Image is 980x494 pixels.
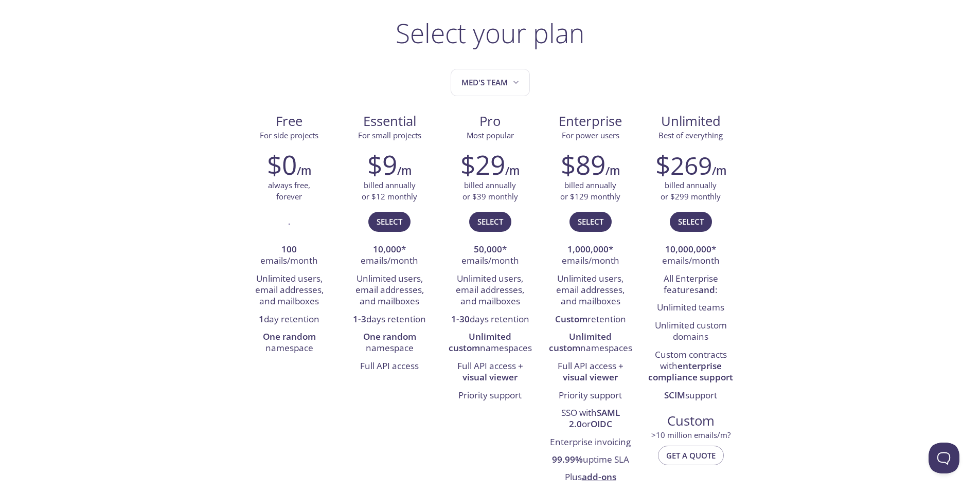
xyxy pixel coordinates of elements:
[649,412,733,430] span: Custom
[548,469,633,487] li: Plus
[260,130,318,140] span: For side projects
[560,180,620,202] p: billed annually or $129 monthly
[563,371,618,383] strong: visual viewer
[377,215,402,228] span: Select
[267,149,297,180] h2: $0
[281,243,297,255] strong: 100
[347,311,432,328] li: days retention
[259,313,264,325] strong: 1
[561,149,605,180] h2: $89
[548,405,633,434] li: SSO with or
[578,215,603,228] span: Select
[648,317,733,346] li: Unlimited custom domains
[477,215,503,228] span: Select
[548,311,633,328] li: retention
[297,162,311,179] h6: /m
[347,328,432,358] li: namespace
[505,162,520,179] h6: /m
[658,130,723,140] span: Best of everything
[247,328,332,358] li: namespace
[358,130,421,140] span: For small projects
[712,162,726,179] h6: /m
[474,243,502,255] strong: 50,000
[548,434,633,451] li: Enterprise invoicing
[247,241,332,270] li: emails/month
[548,328,633,358] li: namespaces
[661,112,721,130] span: Unlimited
[567,243,609,255] strong: 1,000,000
[448,270,532,311] li: Unlimited users, email addresses, and mailboxes
[397,162,412,179] h6: /m
[348,113,432,130] span: Essential
[549,331,612,354] strong: Unlimited custom
[569,212,612,231] button: Select
[661,180,721,202] p: billed annually or $299 monthly
[658,446,724,465] button: Get a quote
[347,358,432,375] li: Full API access
[448,241,532,270] li: * emails/month
[648,360,733,383] strong: enterprise compliance support
[548,387,633,405] li: Priority support
[353,313,366,325] strong: 1-3
[469,212,511,231] button: Select
[678,215,704,228] span: Select
[666,449,716,462] span: Get a quote
[562,130,619,140] span: For power users
[448,358,532,387] li: Full API access +
[548,113,632,130] span: Enterprise
[552,453,583,465] strong: 99.99%
[699,284,715,296] strong: and
[569,407,620,430] strong: SAML 2.0
[548,451,633,469] li: uptime SLA
[648,241,733,270] li: * emails/month
[548,241,633,270] li: * emails/month
[929,443,959,473] iframe: Help Scout Beacon - Open
[655,149,712,180] h2: $
[664,389,685,401] strong: SCIM
[449,331,512,354] strong: Unlimited custom
[347,270,432,311] li: Unlimited users, email addresses, and mailboxes
[368,212,411,231] button: Select
[363,331,416,342] strong: One random
[555,313,587,325] strong: Custom
[448,387,532,405] li: Priority support
[247,113,331,130] span: Free
[582,471,616,483] a: add-ons
[367,149,397,180] h2: $9
[648,387,733,405] li: support
[448,311,532,328] li: days retention
[451,313,470,325] strong: 1-30
[362,180,417,202] p: billed annually or $12 monthly
[648,299,733,317] li: Unlimited teams
[461,76,521,89] span: Med's team
[451,69,530,96] button: Med's team
[670,149,712,182] span: 269
[648,346,733,387] li: Custom contracts with
[247,311,332,328] li: day retention
[670,212,712,231] button: Select
[548,270,633,311] li: Unlimited users, email addresses, and mailboxes
[651,430,730,440] span: > 10 million emails/m?
[548,358,633,387] li: Full API access +
[462,180,518,202] p: billed annually or $39 monthly
[467,130,514,140] span: Most popular
[460,149,505,180] h2: $29
[373,243,401,255] strong: 10,000
[591,418,612,430] strong: OIDC
[605,162,620,179] h6: /m
[347,241,432,270] li: * emails/month
[462,371,518,383] strong: visual viewer
[448,113,532,130] span: Pro
[268,180,310,202] p: always free, forever
[648,270,733,300] li: All Enterprise features :
[247,270,332,311] li: Unlimited users, email addresses, and mailboxes
[448,328,532,358] li: namespaces
[396,17,584,48] h1: Select your plan
[665,243,711,255] strong: 10,000,000
[263,331,316,342] strong: One random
